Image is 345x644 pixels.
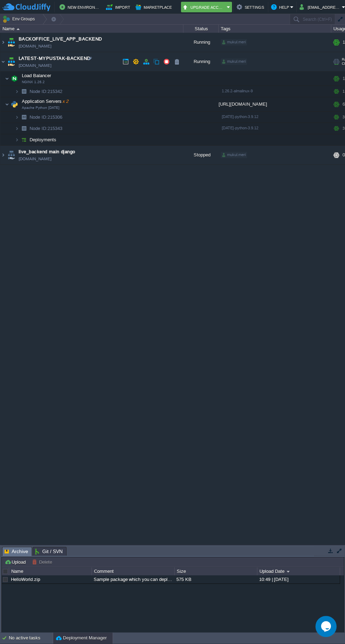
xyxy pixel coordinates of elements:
[315,616,338,637] iframe: chat widget
[175,575,257,583] div: 575 KB
[29,114,63,120] span: 215306
[29,125,63,131] a: Node ID:215343
[21,99,69,104] a: Application Serversx 2Apache Python [DATE]
[5,72,9,86] img: AMDAwAAAACH5BAEAAAAALAAAAAABAAEAAAICRAEAOw==
[11,577,40,582] a: HelloWorld.zip
[19,148,75,155] a: live_backend main django
[15,123,19,134] img: AMDAwAAAACH5BAEAAAAALAAAAAABAAEAAAICRAEAOw==
[62,99,69,104] span: x 2
[271,3,290,11] button: Help
[5,547,28,556] span: Archive
[19,62,51,69] a: [DOMAIN_NAME]
[92,575,174,583] div: Sample package which you can deploy to your environment. Feel free to delete and upload a package...
[219,97,331,111] div: [URL][DOMAIN_NAME]
[6,52,16,71] img: AMDAwAAAACH5BAEAAAAALAAAAAABAAEAAAICRAEAOw==
[22,80,45,84] span: NGINX 1.26.2
[183,33,219,52] div: Running
[106,3,131,11] button: Import
[29,114,63,120] a: Node ID:215306
[32,559,54,565] button: Delete
[136,3,173,11] button: Marketplace
[1,25,183,33] div: Name
[258,567,340,575] div: Upload Date
[59,3,102,11] button: New Environment
[221,152,247,158] div: mukul.meri
[19,123,29,134] img: AMDAwAAAACH5BAEAAAAALAAAAAABAAEAAAICRAEAOw==
[2,3,50,12] img: CloudJiffy
[29,88,63,94] a: Node ID:215342
[183,52,219,71] div: Running
[19,155,51,162] a: [DOMAIN_NAME]
[21,73,52,78] a: Load BalancerNGINX 1.26.2
[221,39,247,45] div: mukul.meri
[10,97,19,111] img: AMDAwAAAACH5BAEAAAAALAAAAAABAAEAAAICRAEAOw==
[29,137,57,143] a: Deployments
[2,14,37,24] button: Env Groups
[219,25,331,33] div: Tags
[184,25,218,33] div: Status
[21,98,69,104] span: Application Servers
[30,114,48,120] span: Node ID:
[29,125,63,131] span: 215343
[15,112,19,123] img: AMDAwAAAACH5BAEAAAAALAAAAAABAAEAAAICRAEAOw==
[182,3,225,11] button: Upgrade Account
[222,114,258,119] span: [DATE]-python-3.9.12
[35,547,63,556] span: Git / SVN
[10,72,19,86] img: AMDAwAAAACH5BAEAAAAALAAAAAABAAEAAAICRAEAOw==
[221,58,247,65] div: mukul.meri
[19,36,102,43] a: BACKOFFICE_LIVE_APP_BACKEND
[92,567,174,575] div: Comment
[21,73,52,79] span: Load Balancer
[56,634,107,642] button: Deployment Manager
[30,89,48,94] span: Node ID:
[19,55,90,62] a: LATEST-MYPUSTAK-BACKEND
[5,559,28,565] button: Upload
[17,28,20,30] img: AMDAwAAAACH5BAEAAAAALAAAAAABAAEAAAICRAEAOw==
[0,33,6,52] img: AMDAwAAAACH5BAEAAAAALAAAAAABAAEAAAICRAEAOw==
[10,567,92,575] div: Name
[22,106,59,110] span: Apache Python [DATE]
[9,632,53,644] div: No active tasks
[222,89,253,93] span: 1.26.2-almalinux-9
[0,145,6,165] img: AMDAwAAAACH5BAEAAAAALAAAAAABAAEAAAICRAEAOw==
[0,52,6,71] img: AMDAwAAAACH5BAEAAAAALAAAAAABAAEAAAICRAEAOw==
[30,126,48,131] span: Node ID:
[19,134,29,145] img: AMDAwAAAACH5BAEAAAAALAAAAAABAAEAAAICRAEAOw==
[19,43,51,50] a: [DOMAIN_NAME]
[15,86,19,97] img: AMDAwAAAACH5BAEAAAAALAAAAAABAAEAAAICRAEAOw==
[175,567,257,575] div: Size
[237,3,265,11] button: Settings
[29,88,63,94] span: 215342
[222,126,258,130] span: [DATE]-python-3.9.12
[6,145,16,165] img: AMDAwAAAACH5BAEAAAAALAAAAAABAAEAAAICRAEAOw==
[5,97,9,111] img: AMDAwAAAACH5BAEAAAAALAAAAAABAAEAAAICRAEAOw==
[183,145,219,165] div: Stopped
[257,575,339,583] div: 10:49 | [DATE]
[19,86,29,97] img: AMDAwAAAACH5BAEAAAAALAAAAAABAAEAAAICRAEAOw==
[300,3,342,11] button: [EMAIL_ADDRESS][DOMAIN_NAME]
[6,33,16,52] img: AMDAwAAAACH5BAEAAAAALAAAAAABAAEAAAICRAEAOw==
[15,134,19,145] img: AMDAwAAAACH5BAEAAAAALAAAAAABAAEAAAICRAEAOw==
[19,112,29,123] img: AMDAwAAAACH5BAEAAAAALAAAAAABAAEAAAICRAEAOw==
